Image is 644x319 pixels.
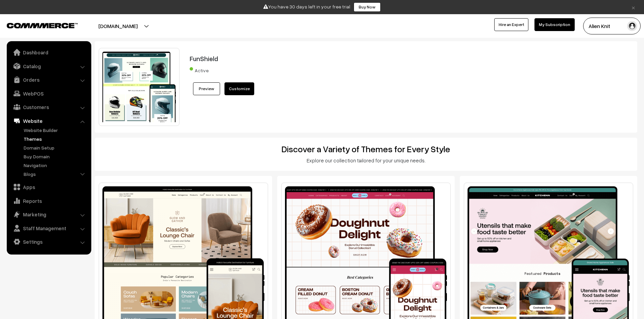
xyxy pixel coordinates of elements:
button: Alien Knit [583,18,641,34]
a: Marketing [8,208,89,220]
a: × [629,3,638,11]
a: Customers [8,101,89,113]
a: COMMMERCE [7,21,66,29]
a: Reports [8,195,89,207]
a: Dashboard [8,46,89,58]
a: Customize [224,82,254,95]
h2: Discover a Variety of Themes for Every Style [99,144,633,154]
a: Website Builder [22,127,89,134]
span: Active [190,65,223,74]
a: Domain Setup [22,144,89,151]
a: Blogs [22,170,89,178]
a: Orders [8,74,89,86]
div: You have 30 days left in your free trial [2,2,642,12]
a: My Subscription [534,18,575,31]
a: Buy Now [354,2,381,12]
img: FunShield [99,48,180,126]
a: Themes [22,135,89,142]
a: Preview [193,82,220,95]
a: Buy Domain [22,153,89,160]
img: user [627,21,637,31]
a: Catalog [8,60,89,72]
a: Hire an Expert [494,18,528,31]
h3: FunShield [190,55,588,62]
a: Navigation [22,162,89,169]
a: WebPOS [8,87,89,100]
a: Staff Management [8,222,89,234]
img: COMMMERCE [7,23,78,28]
h3: Explore our collection tailored for your unique needs. [99,157,633,163]
a: Apps [8,181,89,193]
a: Settings [8,236,89,248]
button: [DOMAIN_NAME] [75,18,161,34]
a: Website [8,115,89,127]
